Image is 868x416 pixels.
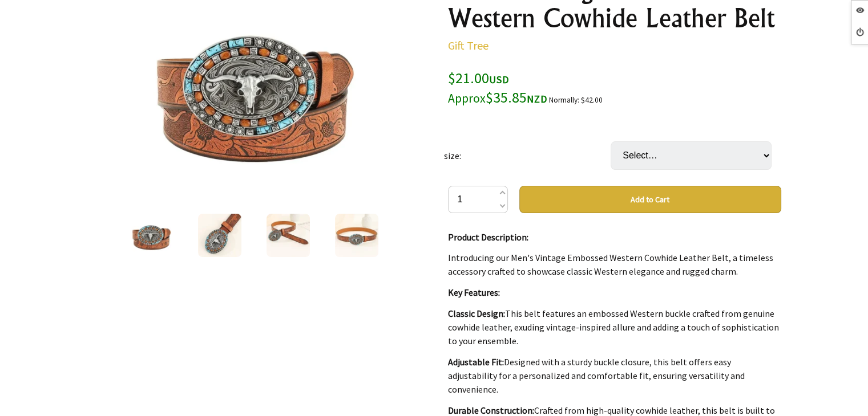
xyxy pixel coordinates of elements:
a: Gift Tree [448,38,488,52]
button: Add to Cart [519,186,781,213]
small: Approx [448,91,486,106]
img: Men's Vintage Embossed Western Cowhide Leather Belt [130,214,173,257]
p: This belt features an embossed Western buckle crafted from genuine cowhide leather, exuding vinta... [448,307,781,348]
strong: Key Features: [448,287,500,298]
span: NZD [527,92,547,105]
img: Men's Vintage Embossed Western Cowhide Leather Belt [335,214,378,257]
span: $21.00 $35.85 [448,68,547,107]
p: Introducing our Men's Vintage Embossed Western Cowhide Leather Belt, a timeless accessory crafted... [448,251,781,278]
img: Men's Vintage Embossed Western Cowhide Leather Belt [198,214,241,257]
strong: Product Description: [448,231,528,243]
strong: Durable Construction: [448,405,534,416]
td: size: [444,125,611,186]
span: USD [489,73,509,86]
strong: Classic Design: [448,308,505,319]
small: Normally: $42.00 [549,95,603,105]
img: Men's Vintage Embossed Western Cowhide Leather Belt [267,214,310,257]
strong: Adjustable Fit: [448,356,504,368]
p: Designed with a sturdy buckle closure, this belt offers easy adjustability for a personalized and... [448,355,781,396]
